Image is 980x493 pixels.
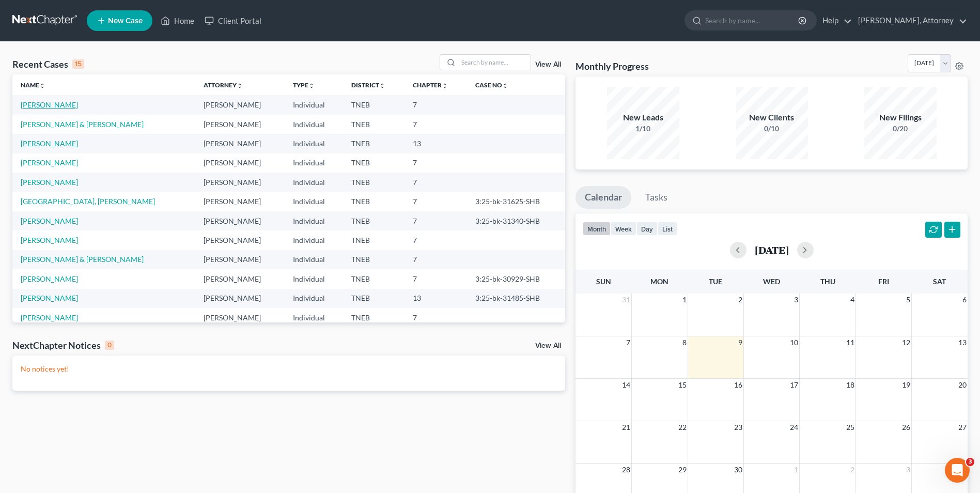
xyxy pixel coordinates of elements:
span: 19 [901,379,911,391]
div: 0/20 [864,124,937,134]
td: 7 [405,250,467,269]
span: 15 [677,379,688,391]
a: [GEOGRAPHIC_DATA], [PERSON_NAME] [21,197,155,206]
span: Mon [650,277,668,286]
span: 21 [621,421,631,434]
a: View All [535,61,561,68]
span: 5 [905,294,911,306]
span: 1 [681,294,688,306]
a: [PERSON_NAME] [21,100,78,109]
span: 16 [733,379,743,391]
i: unfold_more [379,83,385,89]
span: 2 [737,294,743,306]
span: 22 [677,421,688,434]
span: 6 [961,294,968,306]
a: Districtunfold_more [351,81,385,89]
a: Chapterunfold_more [413,81,448,89]
td: [PERSON_NAME] [195,192,285,211]
div: New Filings [864,112,937,124]
td: Individual [285,308,344,327]
span: 14 [621,379,631,391]
a: [PERSON_NAME] & [PERSON_NAME] [21,255,144,264]
td: Individual [285,115,344,134]
td: TNEB [343,289,405,308]
span: 27 [957,421,968,434]
span: 31 [621,294,631,306]
i: unfold_more [237,83,243,89]
div: Recent Cases [12,58,84,70]
td: 7 [405,173,467,192]
a: [PERSON_NAME] [21,178,78,187]
a: Attorneyunfold_more [204,81,243,89]
button: week [611,222,636,236]
span: 20 [957,379,968,391]
td: TNEB [343,250,405,269]
td: Individual [285,95,344,114]
h3: Monthly Progress [575,60,649,72]
span: 8 [681,336,688,349]
td: 7 [405,115,467,134]
a: [PERSON_NAME] [21,158,78,167]
a: [PERSON_NAME] [21,139,78,148]
iframe: Intercom live chat [945,458,970,483]
i: unfold_more [442,83,448,89]
td: [PERSON_NAME] [195,211,285,230]
span: Sun [596,277,611,286]
span: 4 [849,294,855,306]
i: unfold_more [502,83,508,89]
span: 3 [793,294,799,306]
td: TNEB [343,308,405,327]
a: [PERSON_NAME] [21,236,78,244]
span: 1 [793,464,799,476]
span: 26 [901,421,911,434]
td: [PERSON_NAME] [195,134,285,153]
span: 3 [905,464,911,476]
button: month [583,222,611,236]
span: Thu [820,277,835,286]
td: Individual [285,250,344,269]
input: Search by name... [705,11,800,30]
td: Individual [285,134,344,153]
span: 13 [957,336,968,349]
td: TNEB [343,95,405,114]
span: Fri [878,277,889,286]
h2: [DATE] [755,244,789,255]
div: 15 [72,59,84,69]
a: [PERSON_NAME] [21,294,78,302]
div: 0 [105,341,114,350]
td: 3:25-bk-31340-SHB [467,211,565,230]
p: No notices yet! [21,364,557,374]
a: Case Nounfold_more [475,81,508,89]
td: [PERSON_NAME] [195,95,285,114]
a: Home [155,11,199,30]
td: 13 [405,289,467,308]
td: [PERSON_NAME] [195,308,285,327]
span: 12 [901,336,911,349]
span: 9 [737,336,743,349]
button: day [636,222,658,236]
span: 24 [789,421,799,434]
span: Wed [763,277,780,286]
span: New Case [108,17,143,25]
td: [PERSON_NAME] [195,230,285,250]
span: Tue [709,277,722,286]
div: 0/10 [736,124,808,134]
td: [PERSON_NAME] [195,115,285,134]
td: 3:25-bk-30929-SHB [467,269,565,288]
td: [PERSON_NAME] [195,153,285,173]
td: 7 [405,308,467,327]
span: Sat [933,277,946,286]
td: 13 [405,134,467,153]
td: 7 [405,230,467,250]
td: [PERSON_NAME] [195,250,285,269]
span: 17 [789,379,799,391]
td: [PERSON_NAME] [195,173,285,192]
a: Help [817,11,852,30]
input: Search by name... [458,55,531,70]
i: unfold_more [39,83,45,89]
span: 23 [733,421,743,434]
td: TNEB [343,192,405,211]
td: [PERSON_NAME] [195,289,285,308]
div: New Clients [736,112,808,124]
a: [PERSON_NAME] [21,274,78,283]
